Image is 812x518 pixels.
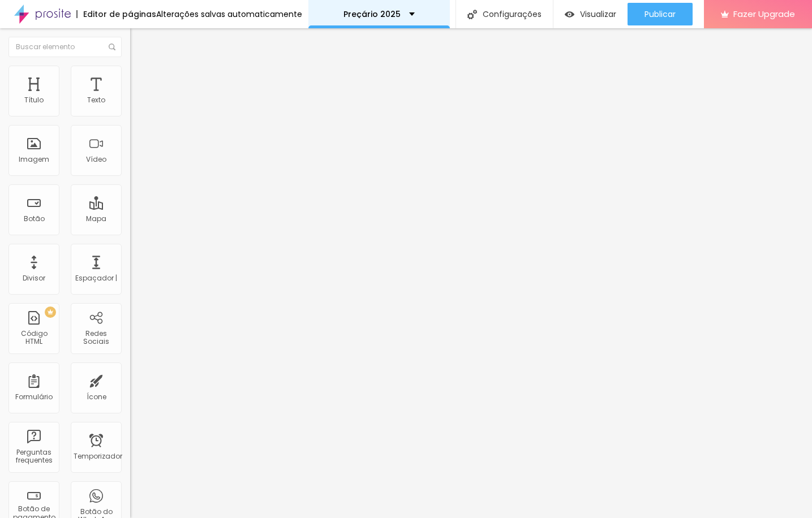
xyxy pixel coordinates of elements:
p: Preçário 2025 [343,10,401,18]
div: Redes Sociais [74,330,118,346]
div: Botão [24,215,45,223]
div: Ícone [87,393,106,401]
div: Texto [87,96,105,104]
span: Visualizar [580,10,616,19]
font: Configurações [483,10,542,18]
div: Temporizador [74,452,118,460]
div: Formulário [15,393,53,401]
button: Visualizar [553,3,628,25]
iframe: Editor [130,28,812,518]
div: Perguntas frequentes [11,448,56,465]
div: Mapa [86,215,106,223]
div: Editor de páginas [76,10,156,18]
div: Espaçador | [75,274,117,282]
div: Divisor [23,274,45,282]
span: Publicar [645,10,676,19]
span: Fazer Upgrade [733,9,795,19]
img: Ícone [467,10,477,19]
div: Imagem [19,156,49,163]
button: Publicar [628,3,693,25]
img: view-1.svg [565,10,574,19]
div: Código HTML [11,330,56,346]
img: Ícone [109,44,115,50]
div: Título [24,96,44,104]
div: Alterações salvas automaticamente [156,10,302,18]
input: Buscar elemento [8,37,122,57]
div: Vídeo [86,156,106,163]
